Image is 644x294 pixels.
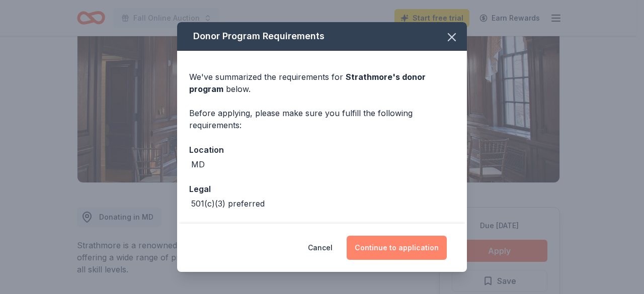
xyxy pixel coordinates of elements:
button: Cancel [308,236,333,260]
div: Before applying, please make sure you fulfill the following requirements: [189,107,455,131]
div: Donor Program Requirements [177,22,467,51]
div: Legal [189,182,455,195]
div: Location [189,143,455,156]
div: Deadline [189,222,455,235]
div: We've summarized the requirements for below. [189,71,455,95]
div: MD [191,158,205,170]
div: 501(c)(3) preferred [191,198,265,210]
button: Continue to application [347,236,447,260]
